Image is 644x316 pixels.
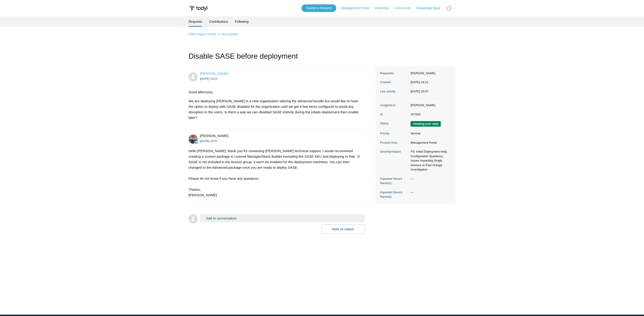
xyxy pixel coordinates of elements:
[235,16,249,27] a: Following
[380,140,408,145] dt: Product Area
[200,77,218,80] time: 2025-08-25T16:21:39Z
[380,121,408,126] dt: Status
[411,121,441,127] span: We are waiting for you to respond
[200,134,228,138] span: Matt Robinson
[189,4,208,13] img: Todyl Support Center Help Center home page
[408,140,451,145] dd: Management Portal
[380,80,408,85] dt: Created
[200,214,365,222] button: Add to conversation
[408,71,451,76] dd: [PERSON_NAME]
[408,112,451,117] dd: #27642
[189,32,218,36] li: Todyl Support Center
[189,98,360,120] p: We are deploying [PERSON_NAME] to a new organization utilizing the advanced bundle but would like...
[200,71,228,75] span: Jacob Bejarano
[200,71,228,75] a: [PERSON_NAME]
[189,32,217,36] a: Todyl Support Center
[395,6,415,11] a: Community
[341,6,374,11] a: Management Portal
[321,225,365,234] button: Mark as solved
[302,4,336,12] a: Submit a Request
[200,139,218,143] time: 2025-08-25T20:57:37Z
[411,90,428,93] time: 2025-08-25T20:57:38+00:00
[416,6,445,11] a: Knowledge Base
[380,112,408,117] dt: Id
[380,177,408,185] dt: Impacted Tenant Name(s)
[189,89,360,95] p: Good afternoon,
[189,148,360,198] div: Hello [PERSON_NAME], thank you for contacting [PERSON_NAME] technical support. I would recommend ...
[408,149,451,172] dd: P3: Initial Deployment Help, Configuration Questions, Issues Impacting Single Devices or Past Out...
[408,131,451,136] dd: Normal
[411,80,428,84] time: 2025-08-25T16:21:39+00:00
[218,32,238,36] li: My activities
[380,190,408,199] dt: Impacted Device Name(s)
[380,103,408,108] dt: Assigned to
[222,32,238,36] a: My activities
[375,6,393,11] a: University
[408,190,451,195] dd: —
[408,103,451,108] dd: [PERSON_NAME]
[209,16,228,27] a: Contributions
[380,149,408,154] dt: Severity/Impact
[408,177,451,181] dd: —
[380,131,408,136] dt: Priority
[380,89,408,94] dt: Last activity
[380,71,408,76] dt: Requester
[189,16,202,27] li: Requests
[189,51,365,66] h1: Disable SASE before deployment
